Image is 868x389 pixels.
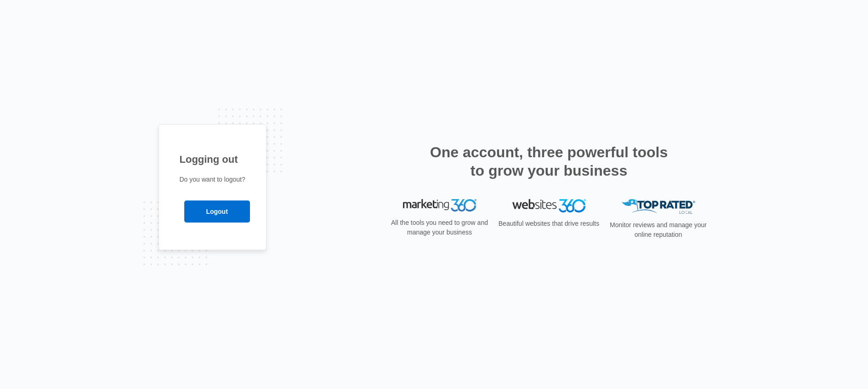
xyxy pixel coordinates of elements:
[498,219,601,229] p: Beautiful websites that drive results
[180,152,245,167] h1: Logging out
[180,175,245,184] p: Do you want to logout?
[184,200,250,223] input: Logout
[512,199,586,212] img: Websites 360
[607,220,710,240] p: Monitor reviews and manage your online reputation
[427,143,671,180] h2: One account, three powerful tools to grow your business
[622,199,695,214] img: Top Rated Local
[403,199,477,212] img: Marketing 360
[388,218,491,237] p: All the tools you need to grow and manage your business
